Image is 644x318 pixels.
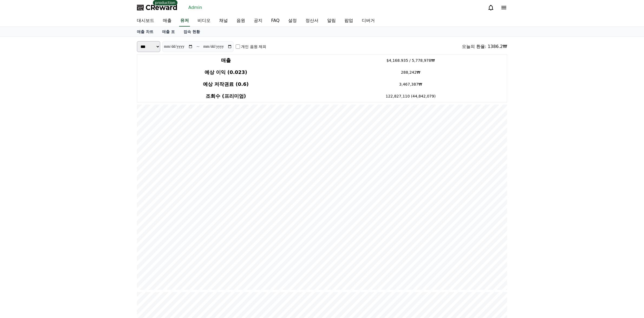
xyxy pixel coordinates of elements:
a: CReward [137,3,178,12]
h4: 예상 저작권료 (0.6) [139,80,312,88]
a: 설정 [284,15,301,27]
a: 공지 [249,15,267,27]
a: 매출 [159,15,176,27]
p: ~ [196,43,200,50]
a: 정산서 [301,15,323,27]
div: 오늘의 환율: 1386.2₩ [462,43,507,50]
label: 개인 음원 제외 [241,44,266,49]
a: Admin [186,3,204,12]
a: 매출 표 [158,27,179,37]
span: Messages [45,180,61,184]
a: 알림 [323,15,340,27]
a: Home [2,172,36,185]
td: $4,168.935 / 5,778,978₩ [314,54,507,67]
a: FAQ [267,15,284,27]
a: 대시보드 [133,15,159,27]
td: 122,827,110 (44,842,079) [314,90,507,102]
td: 3,467,387₩ [314,78,507,90]
a: 비디오 [193,15,215,27]
a: 유저 [179,15,190,27]
td: 288,242₩ [314,66,507,78]
a: 음원 [232,15,249,27]
span: Home [14,180,23,184]
a: Messages [36,172,70,185]
a: Settings [70,172,104,185]
h4: 예상 이익 (0.023) [139,69,312,76]
a: 매출 차트 [133,27,158,37]
a: 디버거 [357,15,379,27]
h4: 조회수 (프리미엄) [139,92,312,100]
span: Settings [80,180,93,184]
a: 팝업 [340,15,357,27]
a: 접속 현황 [179,27,204,37]
a: 채널 [215,15,232,27]
h4: 매출 [139,57,312,64]
span: CReward [146,3,178,12]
